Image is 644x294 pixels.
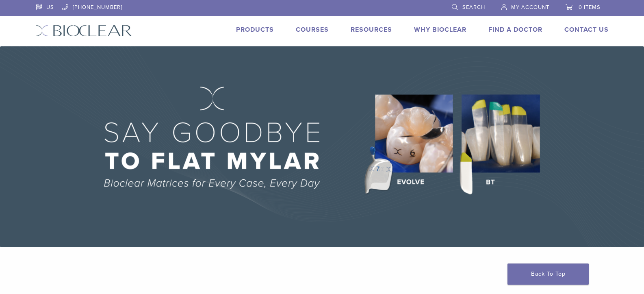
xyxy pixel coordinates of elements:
a: Courses [296,26,329,34]
span: My Account [511,4,549,11]
a: Resources [351,26,392,34]
span: 0 items [579,4,601,11]
a: Contact Us [564,26,609,34]
a: Products [236,26,274,34]
a: Find A Doctor [488,26,542,34]
a: Back To Top [507,264,589,285]
span: Search [462,4,485,11]
img: Bioclear [36,25,132,37]
a: Why Bioclear [414,26,466,34]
